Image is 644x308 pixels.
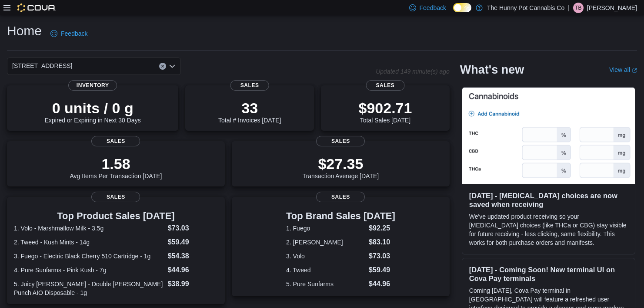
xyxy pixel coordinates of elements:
div: Transaction Average [DATE] [303,155,379,179]
h3: [DATE] - [MEDICAL_DATA] choices are now saved when receiving [469,191,628,209]
span: TB [575,3,581,13]
div: Total Sales [DATE] [359,99,412,124]
span: Sales [91,136,140,146]
p: We've updated product receiving so your [MEDICAL_DATA] choices (like THCa or CBG) stay visible fo... [469,212,628,247]
h2: What's new [460,63,524,77]
p: 0 units / 0 g [45,99,141,117]
dd: $54.38 [168,251,218,261]
span: Sales [91,192,140,202]
dd: $83.10 [369,237,395,247]
a: View allExternal link [609,66,637,73]
dt: 2. [PERSON_NAME] [286,238,365,247]
span: Sales [316,192,365,202]
dt: 4. Tweed [286,266,365,274]
span: Inventory [68,80,117,91]
dd: $73.03 [168,223,218,234]
dt: 1. Volo - Marshmallow Milk - 3.5g [14,224,164,233]
p: Updated 149 minute(s) ago [376,68,450,75]
div: Expired or Expiring in Next 30 Days [45,99,141,124]
button: Clear input [159,63,166,70]
dd: $73.03 [369,251,395,261]
dt: 5. Juicy [PERSON_NAME] - Double [PERSON_NAME] Punch AIO Disposable - 1g [14,280,164,297]
dt: 3. Volo [286,252,365,261]
a: Feedback [47,25,91,42]
h3: Top Brand Sales [DATE] [286,211,395,221]
p: [PERSON_NAME] [587,3,637,13]
h3: Top Product Sales [DATE] [14,211,218,221]
button: Open list of options [169,63,176,70]
input: Dark Mode [453,3,471,12]
p: $27.35 [303,155,379,173]
dd: $38.99 [168,279,218,289]
div: Tarek Bussiere [573,3,584,13]
dt: 4. Pure Sunfarms - Pink Kush - 7g [14,266,164,274]
dd: $44.96 [168,265,218,275]
h1: Home [7,22,42,40]
div: Total # Invoices [DATE] [218,99,281,124]
p: The Hunny Pot Cannabis Co [487,3,564,13]
span: Sales [366,80,405,91]
span: [STREET_ADDRESS] [12,61,72,71]
p: 33 [218,99,281,117]
dd: $92.25 [369,223,395,234]
p: $902.71 [359,99,412,117]
dt: 1. Fuego [286,224,365,233]
span: Sales [316,136,365,146]
h3: [DATE] - Coming Soon! New terminal UI on Cova Pay terminals [469,265,628,283]
span: Feedback [61,29,87,38]
p: | [568,3,570,13]
svg: External link [632,68,637,73]
div: Avg Items Per Transaction [DATE] [70,155,162,179]
dd: $59.49 [369,265,395,275]
p: 1.58 [70,155,162,173]
img: Cova [17,3,56,12]
span: Sales [230,80,269,91]
dd: $59.49 [168,237,218,247]
dt: 2. Tweed - Kush Mints - 14g [14,238,164,247]
dt: 5. Pure Sunfarms [286,280,365,288]
dd: $44.96 [369,279,395,289]
dt: 3. Fuego - Electric Black Cherry 510 Cartridge - 1g [14,252,164,261]
span: Feedback [420,3,446,12]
